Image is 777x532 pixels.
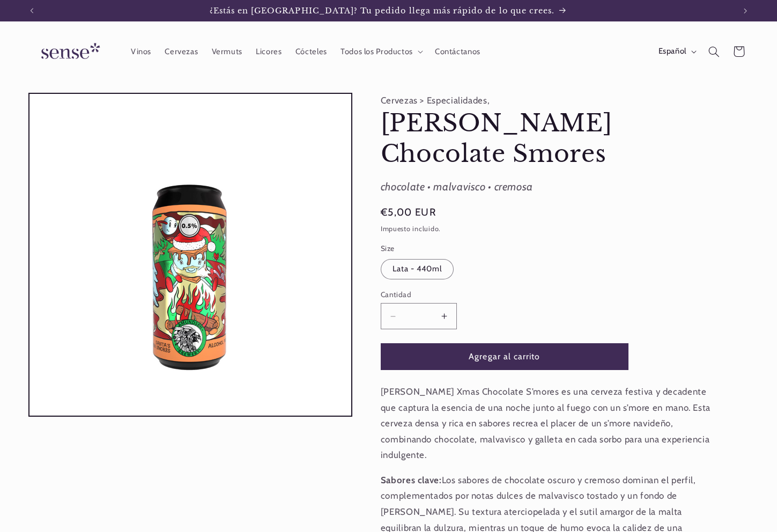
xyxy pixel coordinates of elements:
[341,47,413,57] span: Todos los Productos
[652,41,701,62] button: Español
[131,47,151,57] span: Vinos
[165,47,198,57] span: Cervezas
[381,384,719,463] p: [PERSON_NAME] Xmas Chocolate S’mores es una cerveza festiva y decadente que captura la esencia de...
[381,259,454,279] label: Lata - 440ml
[428,40,487,63] a: Contáctanos
[295,47,327,57] span: Cócteles
[256,47,282,57] span: Licores
[381,343,628,370] button: Agregar al carrito
[381,224,719,235] div: Impuesto incluido.
[28,36,109,67] img: Sense
[24,32,113,71] a: Sense
[381,178,719,197] div: chocolate • malvavisco • cremosa
[210,6,555,16] span: ¿Estás en [GEOGRAPHIC_DATA]? Tu pedido llega más rápido de lo que crees.
[28,93,353,417] media-gallery: Visor de la galería
[249,40,289,63] a: Licores
[435,47,480,57] span: Contáctanos
[381,108,719,169] h1: [PERSON_NAME] Chocolate Smores
[158,40,205,63] a: Cervezas
[288,40,334,63] a: Cócteles
[381,289,628,300] label: Cantidad
[701,39,726,64] summary: Búsqueda
[212,47,242,57] span: Vermuts
[334,40,428,63] summary: Todos los Productos
[381,243,396,254] legend: Size
[124,40,158,63] a: Vinos
[381,475,442,485] strong: Sabores clave:
[658,46,686,57] span: Español
[381,205,436,220] span: €5,00 EUR
[205,40,249,63] a: Vermuts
